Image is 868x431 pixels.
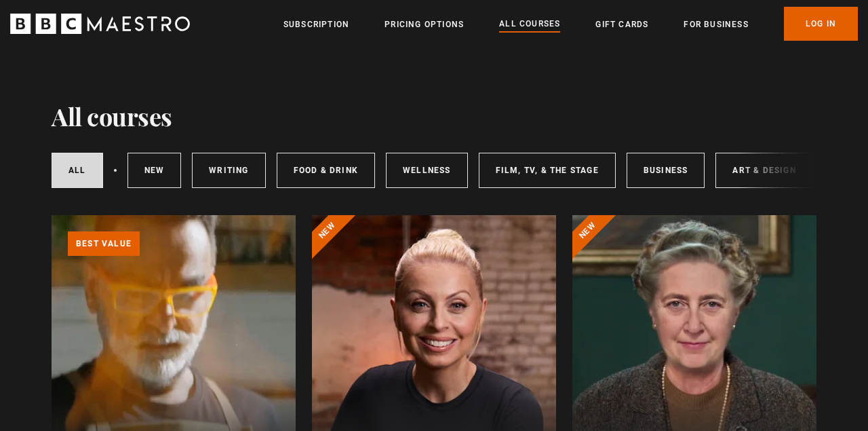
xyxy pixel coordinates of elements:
[127,153,182,188] a: New
[52,102,172,130] h1: All courses
[384,18,464,31] a: Pricing Options
[10,14,190,34] svg: BBC Maestro
[283,18,349,31] a: Subscription
[283,7,858,41] nav: Primary
[499,17,560,32] a: All Courses
[627,153,705,188] a: Business
[595,18,648,31] a: Gift Cards
[684,18,748,31] a: For business
[479,153,616,188] a: Film, TV, & The Stage
[277,153,375,188] a: Food & Drink
[68,231,140,256] p: Best value
[386,153,468,188] a: Wellness
[715,153,812,188] a: Art & Design
[784,7,858,41] a: Log In
[52,153,103,188] a: All
[192,153,265,188] a: Writing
